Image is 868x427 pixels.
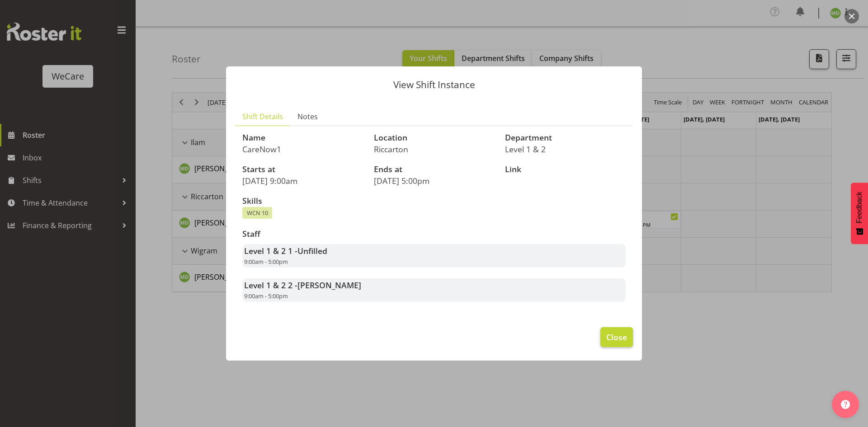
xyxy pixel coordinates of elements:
h3: Location [374,133,495,142]
p: [DATE] 5:00pm [374,176,495,186]
p: CareNow1 [242,144,363,154]
p: Riccarton [374,144,495,154]
button: Feedback - Show survey [851,183,868,244]
p: [DATE] 9:00am [242,176,363,186]
span: Feedback [855,192,863,223]
p: Level 1 & 2 [505,144,626,154]
span: WCN 10 [247,209,268,217]
span: [PERSON_NAME] [297,280,361,291]
h3: Name [242,133,363,142]
span: 9:00am - 5:00pm [244,292,288,300]
span: Close [606,331,627,343]
h3: Staff [242,230,626,239]
strong: Level 1 & 2 2 - [244,280,361,291]
h3: Starts at [242,165,363,174]
h3: Ends at [374,165,495,174]
button: Close [600,327,633,347]
span: Notes [297,111,318,122]
h3: Link [505,165,626,174]
h3: Skills [242,197,626,206]
h3: Department [505,133,626,142]
p: View Shift Instance [235,80,633,89]
img: help-xxl-2.png [841,400,850,409]
span: 9:00am - 5:00pm [244,258,288,266]
strong: Level 1 & 2 1 - [244,245,327,256]
span: Unfilled [297,245,327,256]
span: Shift Details [242,111,283,122]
